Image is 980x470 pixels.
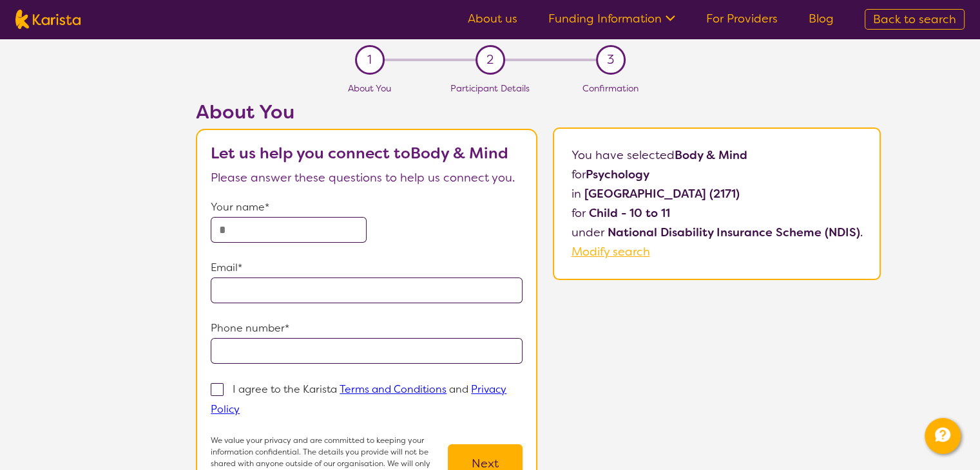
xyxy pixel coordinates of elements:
[572,244,650,259] a: Modify search
[572,146,863,261] p: You have selected
[873,12,956,27] span: Back to search
[865,9,965,30] a: Back to search
[450,82,530,94] span: Participant Details
[211,382,506,416] p: I agree to the Karista and
[468,11,517,26] a: About us
[196,100,537,124] h2: About You
[589,205,670,221] b: Child - 10 to 11
[586,167,649,182] b: Psychology
[15,10,81,29] img: Karista logo
[572,184,863,203] p: in
[572,203,863,223] p: for
[486,50,494,70] span: 2
[548,11,675,26] a: Funding Information
[925,418,961,454] button: Channel Menu
[572,165,863,184] p: for
[608,225,860,240] b: National Disability Insurance Scheme (NDIS)
[675,147,747,163] b: Body & Mind
[211,319,523,338] p: Phone number*
[584,186,740,202] b: [GEOGRAPHIC_DATA] (2171)
[706,11,778,26] a: For Providers
[340,382,447,396] a: Terms and Conditions
[582,82,639,94] span: Confirmation
[572,223,863,242] p: under .
[211,198,523,217] p: Your name*
[211,168,523,187] p: Please answer these questions to help us connect you.
[809,11,834,26] a: Blog
[607,50,614,70] span: 3
[367,50,372,70] span: 1
[211,258,523,277] p: Email*
[348,82,391,94] span: About You
[211,143,508,164] b: Let us help you connect to Body & Mind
